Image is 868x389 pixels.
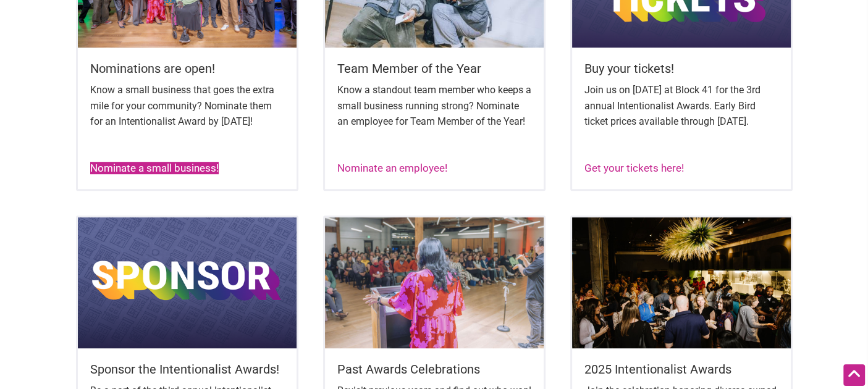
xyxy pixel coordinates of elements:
[337,82,531,130] p: Know a standout team member who keeps a small business running strong? Nominate an employee for T...
[584,60,778,77] h5: Buy your tickets!
[337,60,531,77] h5: Team Member of the Year
[843,364,865,386] div: Scroll Back to Top
[337,361,531,378] h5: Past Awards Celebrations
[90,361,284,378] h5: Sponsor the Intentionalist Awards!
[90,60,284,77] h5: Nominations are open!
[584,82,778,130] p: Join us on [DATE] at Block 41 for the 3rd annual Intentionalist Awards. Early Bird ticket prices ...
[90,82,284,130] p: Know a small business that goes the extra mile for your community? Nominate them for an Intention...
[584,361,778,378] h5: 2025 Intentionalist Awards
[337,162,447,174] a: Nominate an employee!
[90,162,219,174] a: Nominate a small business!
[584,162,684,174] a: Get your tickets here!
